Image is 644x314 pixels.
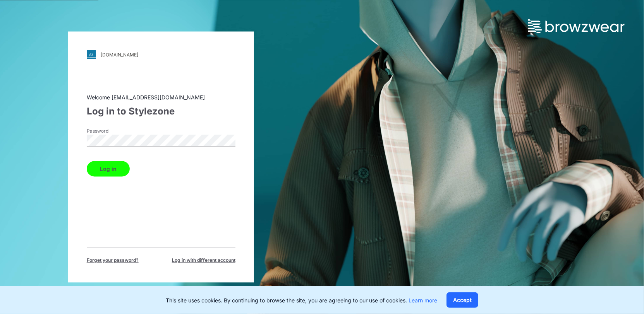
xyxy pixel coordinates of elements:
img: svg+xml;base64,PHN2ZyB3aWR0aD0iMjgiIGhlaWdodD0iMjgiIHZpZXdCb3g9IjAgMCAyOCAyOCIgZmlsbD0ibm9uZSIgeG... [87,50,96,60]
span: Log in with different account [172,257,235,264]
span: Forget your password? [87,257,139,264]
button: Log in [87,161,130,177]
img: browzwear-logo.73288ffb.svg [528,19,625,33]
a: [DOMAIN_NAME] [87,50,235,60]
div: Log in to Stylezone [87,105,235,119]
a: Learn more [409,297,437,304]
label: Password [87,128,141,135]
div: Welcome [EMAIL_ADDRESS][DOMAIN_NAME] [87,94,235,102]
button: Accept [447,292,478,308]
div: [DOMAIN_NAME] [101,52,138,58]
p: This site uses cookies. By continuing to browse the site, you are agreeing to our use of cookies. [166,296,437,304]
